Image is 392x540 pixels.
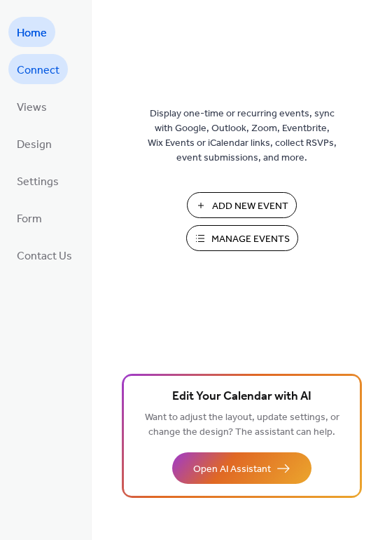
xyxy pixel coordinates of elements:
span: Form [17,208,42,230]
span: Contact Us [17,245,72,267]
a: Connect [8,54,68,84]
span: Views [17,97,47,119]
span: Connect [17,60,59,81]
a: Form [8,203,50,233]
span: Edit Your Calendar with AI [172,387,311,407]
span: Home [17,22,47,44]
button: Add New Event [187,192,297,218]
span: Display one-time or recurring events, sync with Google, Outlook, Zoom, Eventbrite, Wix Events or ... [148,107,337,166]
a: Design [8,128,60,158]
button: Manage Events [186,225,298,251]
span: Want to adjust the layout, update settings, or change the design? The assistant can help. [145,408,339,442]
span: Manage Events [211,232,290,247]
span: Add New Event [212,199,288,214]
a: Settings [8,166,67,196]
a: Contact Us [8,240,80,270]
a: Home [8,17,55,47]
button: Open AI Assistant [172,452,311,484]
span: Design [17,134,52,156]
span: Open AI Assistant [193,462,271,477]
span: Settings [17,171,59,193]
a: Views [8,91,55,121]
